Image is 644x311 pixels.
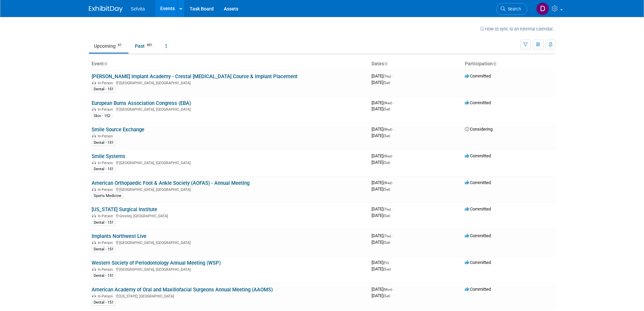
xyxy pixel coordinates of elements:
[465,287,491,292] span: Committed
[383,74,391,78] span: (Thu)
[383,161,390,164] span: (Sat)
[383,261,389,265] span: (Fri)
[465,180,491,185] span: Committed
[383,134,390,138] span: (Sat)
[89,40,128,52] a: Upcoming61
[92,206,157,213] a: [US_STATE] Surgical Institute
[393,127,394,132] span: -
[372,260,391,265] span: [DATE]
[393,153,394,158] span: -
[92,246,116,252] div: Dental - 151
[92,220,116,226] div: Dental - 151
[92,80,366,85] div: [GEOGRAPHIC_DATA], [GEOGRAPHIC_DATA]
[92,160,366,165] div: [GEOGRAPHIC_DATA], [GEOGRAPHIC_DATA]
[383,101,392,105] span: (Wed)
[89,6,123,13] img: ExhibitDay
[383,294,390,298] span: (Sat)
[505,6,521,12] span: Search
[372,127,394,132] span: [DATE]
[92,153,125,159] a: Smile Systems
[383,181,392,185] span: (Wed)
[92,214,96,217] img: In-Person Event
[372,100,394,105] span: [DATE]
[383,154,392,158] span: (Wed)
[372,153,394,158] span: [DATE]
[92,293,366,298] div: [US_STATE], [GEOGRAPHIC_DATA]
[92,266,366,272] div: [GEOGRAPHIC_DATA], [GEOGRAPHIC_DATA]
[92,273,116,279] div: Dental - 151
[98,241,115,245] span: In-Person
[92,134,96,137] img: In-Person Event
[92,287,273,293] a: American Academy of Oral and Maxillofacial Surgeons Annual Meeting (AAOMS)
[372,133,390,138] span: [DATE]
[383,128,392,131] span: (Wed)
[98,81,115,85] span: In-Person
[92,140,116,146] div: Dental - 151
[130,40,159,52] a: Past601
[369,58,462,70] th: Dates
[465,233,491,238] span: Committed
[372,266,391,271] span: [DATE]
[92,187,96,191] img: In-Person Event
[465,73,491,79] span: Committed
[92,100,191,106] a: European Burns Association Congress (EBA)
[465,206,491,212] span: Committed
[392,206,393,212] span: -
[383,107,390,111] span: (Sat)
[98,214,115,218] span: In-Person
[92,127,144,133] a: Smile Source Exchange
[98,134,115,138] span: In-Person
[372,293,390,298] span: [DATE]
[536,2,549,15] img: David Busenhart
[383,288,392,291] span: (Mon)
[98,161,115,165] span: In-Person
[92,233,146,239] a: Implants Northwest Live
[393,100,394,105] span: -
[372,160,390,165] span: [DATE]
[493,61,496,66] a: Sort by Participation Type
[480,26,555,31] a: How to sync to an external calendar...
[372,80,390,85] span: [DATE]
[383,207,391,211] span: (Thu)
[98,267,115,272] span: In-Person
[89,58,369,70] th: Event
[92,107,96,111] img: In-Person Event
[383,214,390,218] span: (Sat)
[462,58,555,70] th: Participation
[92,260,221,266] a: Western Society of Periodontology Annual Meeting (WSP)
[383,241,390,244] span: (Sat)
[372,73,393,79] span: [DATE]
[92,267,96,271] img: In-Person Event
[465,127,493,132] span: Considering
[383,234,391,238] span: (Thu)
[496,3,527,15] a: Search
[92,166,116,172] div: Dental - 151
[384,61,387,66] a: Sort by Start Date
[116,43,123,48] span: 61
[372,186,390,192] span: [DATE]
[92,240,366,245] div: [GEOGRAPHIC_DATA], [GEOGRAPHIC_DATA]
[145,43,154,48] span: 601
[92,81,96,84] img: In-Person Event
[372,106,390,111] span: [DATE]
[372,287,394,292] span: [DATE]
[465,260,491,265] span: Committed
[92,294,96,297] img: In-Person Event
[392,233,393,238] span: -
[383,267,391,271] span: (Sun)
[92,86,116,92] div: Dental - 151
[383,187,390,191] span: (Sat)
[393,287,394,292] span: -
[92,241,96,244] img: In-Person Event
[92,113,112,119] div: Skin - 152
[92,299,116,306] div: Dental - 151
[92,106,366,112] div: [GEOGRAPHIC_DATA], [GEOGRAPHIC_DATA]
[131,6,145,12] span: Solvita
[393,180,394,185] span: -
[92,161,96,164] img: In-Person Event
[465,153,491,158] span: Committed
[372,206,393,212] span: [DATE]
[372,233,393,238] span: [DATE]
[98,187,115,192] span: In-Person
[92,180,249,186] a: American Orthopaedic Foot & Ankle Society (AOFAS) - Annual Meeting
